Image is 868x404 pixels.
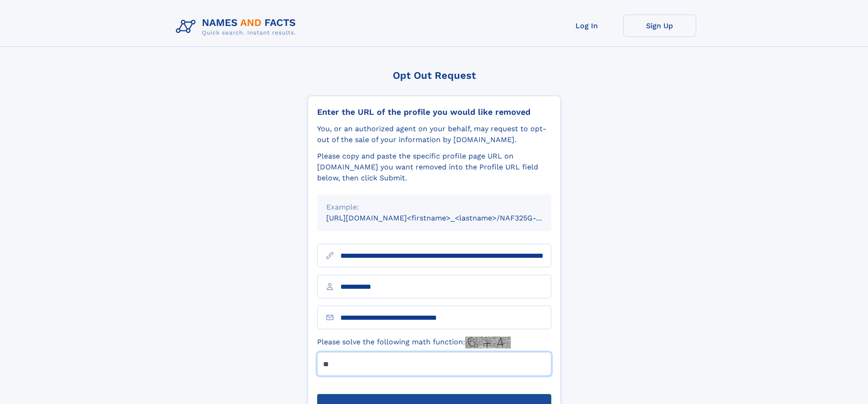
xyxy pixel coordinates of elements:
[550,15,623,37] a: Log In
[326,214,569,222] small: [URL][DOMAIN_NAME]<firstname>_<lastname>/NAF325G-xxxxxxxx
[308,70,561,81] div: Opt Out Request
[623,15,696,37] a: Sign Up
[317,123,551,145] div: You, or an authorized agent on your behalf, may request to opt-out of the sale of your informatio...
[326,202,542,213] div: Example:
[317,107,551,117] div: Enter the URL of the profile you would like removed
[172,15,303,39] img: Logo Names and Facts
[317,151,551,184] div: Please copy and paste the specific profile page URL on [DOMAIN_NAME] you want removed into the Pr...
[317,337,511,348] label: Please solve the following math function:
